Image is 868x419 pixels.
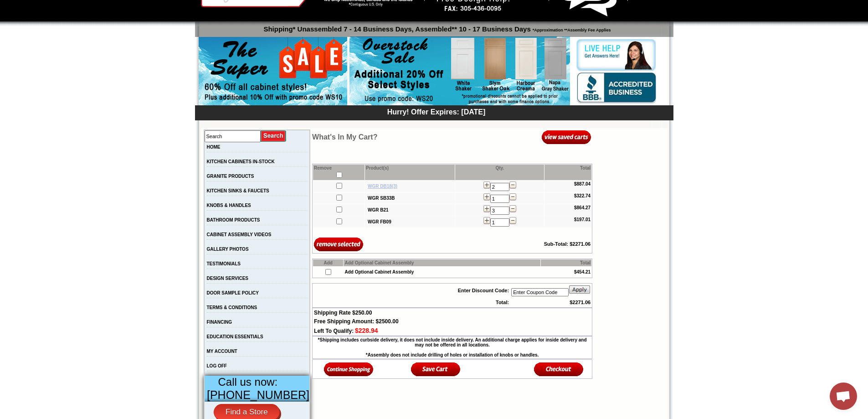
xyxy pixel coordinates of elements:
span: Left To Qualify: [314,328,354,334]
td: Total [544,165,591,180]
a: WGR DB18(3) [368,184,397,189]
a: GRANITE PRODUCTS [207,174,254,179]
a: GALLERY PHOTOS [207,247,249,252]
a: WGR B21 [368,207,389,212]
b: $2271.06 [570,300,591,305]
b: Enter Discount Code: [458,288,509,293]
img: Continue Shopping [324,362,374,377]
a: KITCHEN SINKS & FAUCETS [207,188,269,193]
td: Add Optional Cabinet Assembly [344,259,540,266]
span: *Approximation **Assembly Fee Applies [531,26,611,32]
a: LOG OFF [207,363,227,368]
a: KNOBS & HANDLES [207,203,251,208]
b: $864.27 [574,205,591,210]
span: Call us now: [218,376,278,388]
td: Add [313,259,343,266]
b: Add Optional Cabinet Assembly [344,269,414,274]
td: What's In My Cart? [312,129,459,145]
b: $887.04 [574,181,591,186]
a: MY ACCOUNT [207,349,237,354]
a: CABINET ASSEMBLY VIDEOS [207,232,272,237]
td: Qty. [455,165,544,180]
input: Submit [261,130,287,142]
a: TERMS & CONDITIONS [207,305,257,310]
b: *Assembly does not include drilling of holes or installation of knobs or handles. [366,352,539,357]
a: TESTIMONIALS [207,261,241,266]
a: Open chat [830,383,857,410]
span: $228.94 [355,327,378,334]
span: Shipping Rate $250.00 [314,310,372,316]
b: $454.21 [574,269,591,274]
b: $197.01 [574,217,591,222]
a: EDUCATION ESSENTIALS [207,334,263,339]
b: *Shipping includes curbside delivery, it does not include inside delivery. An additional charge a... [318,337,587,347]
a: HOME [207,145,221,150]
span: Free Shipping Amount: $2500.00 [314,318,399,325]
a: KITCHEN CABINETS IN-STOCK [207,159,275,164]
b: $322.74 [574,193,591,198]
input: Remove Selected [314,237,364,252]
a: WGR FB09 [368,219,391,224]
img: Save Cart [411,362,461,377]
a: BATHROOM PRODUCTS [207,217,260,222]
b: Sub-Total: $2271.06 [544,241,591,247]
div: Hurry! Offer Expires: [DATE] [200,107,673,116]
p: Shipping* Unassembled 7 - 14 Business Days, Assembled** 10 - 17 Business Days [200,21,673,33]
img: Checkout [534,362,584,377]
img: View Saved Carts [542,129,591,145]
td: Total [541,259,591,266]
td: Product(s) [365,165,455,180]
img: apply_button.gif [569,285,591,294]
span: [PHONE_NUMBER] [207,388,309,401]
a: FINANCING [207,320,232,325]
td: Remove [313,165,365,180]
a: DOOR SAMPLE POLICY [207,290,259,295]
a: WGR SB33B [368,196,395,201]
a: DESIGN SERVICES [207,276,249,281]
b: Total: [496,300,509,305]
